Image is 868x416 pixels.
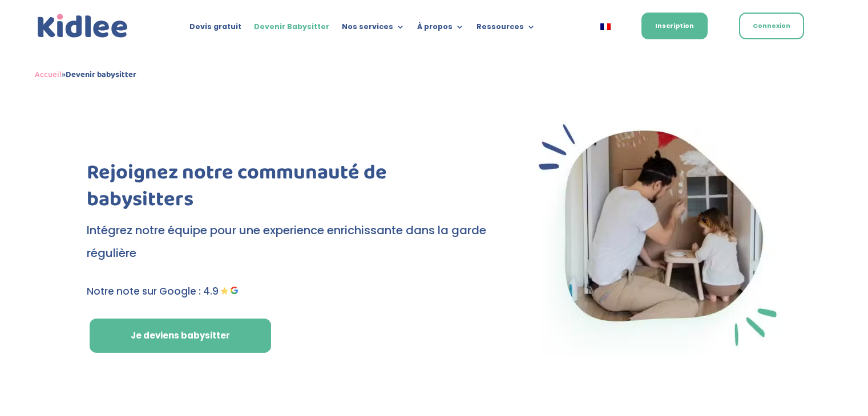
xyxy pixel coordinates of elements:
a: Devenir Babysitter [254,23,329,35]
p: Notre note sur Google : 4.9 [87,283,488,300]
a: Nos services [342,23,405,35]
a: Ressources [477,23,535,35]
a: Inscription [641,13,708,39]
picture: Babysitter [526,346,781,360]
img: Français [600,23,611,30]
a: À propos [417,23,464,35]
a: Accueil [35,68,62,81]
span: Rejoignez notre communauté de babysitters [87,156,387,216]
a: Kidlee Logo [35,11,131,41]
span: » [35,68,136,81]
a: Devis gratuit [189,23,241,35]
span: Intégrez notre équipe pour une experience enrichissante dans la garde régulière [87,222,486,261]
a: Je deviens babysitter [90,319,271,353]
a: Connexion [739,13,804,39]
img: logo_kidlee_bleu [35,11,131,41]
strong: Devenir babysitter [66,68,136,81]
